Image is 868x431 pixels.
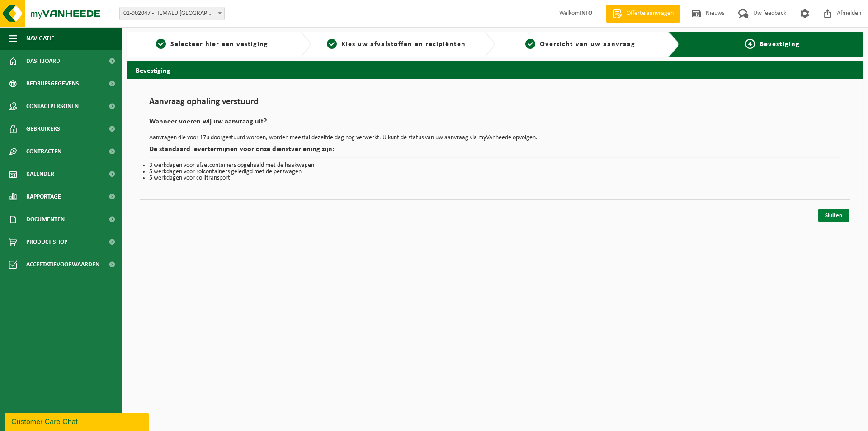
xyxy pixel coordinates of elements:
[156,39,166,49] span: 1
[127,61,863,79] h2: Bevestiging
[26,231,67,253] span: Product Shop
[149,118,841,130] h2: Wanneer voeren wij uw aanvraag uit?
[119,7,225,20] span: 01-902047 - HEMALU NV - GELUWE
[149,162,841,169] li: 3 werkdagen voor afzetcontainers opgehaald met de haakwagen
[327,39,337,49] span: 2
[525,39,535,49] span: 3
[26,95,79,118] span: Contactpersonen
[759,41,800,48] span: Bevestiging
[26,140,61,163] span: Contracten
[26,50,60,72] span: Dashboard
[149,146,841,158] h2: De standaard levertermijnen voor onze dienstverlening zijn:
[26,253,99,276] span: Acceptatievoorwaarden
[580,10,592,17] strong: INFO
[26,208,65,231] span: Documenten
[341,41,466,48] span: Kies uw afvalstoffen en recipiënten
[818,209,849,222] a: Sluiten
[149,175,841,181] li: 5 werkdagen voor collitransport
[149,135,841,141] p: Aanvragen die voor 17u doorgestuurd worden, worden meestal dezelfde dag nog verwerkt. U kunt de s...
[120,7,224,20] span: 01-902047 - HEMALU NV - GELUWE
[26,27,54,50] span: Navigatie
[606,5,680,23] a: Offerte aanvragen
[149,97,841,111] h1: Aanvraag ophaling verstuurd
[540,41,635,48] span: Overzicht van uw aanvraag
[745,39,755,49] span: 4
[26,118,60,140] span: Gebruikers
[26,72,79,95] span: Bedrijfsgegevens
[316,39,477,50] a: 2Kies uw afvalstoffen en recipiënten
[131,39,293,50] a: 1Selecteer hier een vestiging
[149,169,841,175] li: 5 werkdagen voor rolcontainers geledigd met de perswagen
[26,185,61,208] span: Rapportage
[170,41,268,48] span: Selecteer hier een vestiging
[500,39,661,50] a: 3Overzicht van uw aanvraag
[624,9,676,18] span: Offerte aanvragen
[5,411,151,431] iframe: chat widget
[26,163,54,185] span: Kalender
